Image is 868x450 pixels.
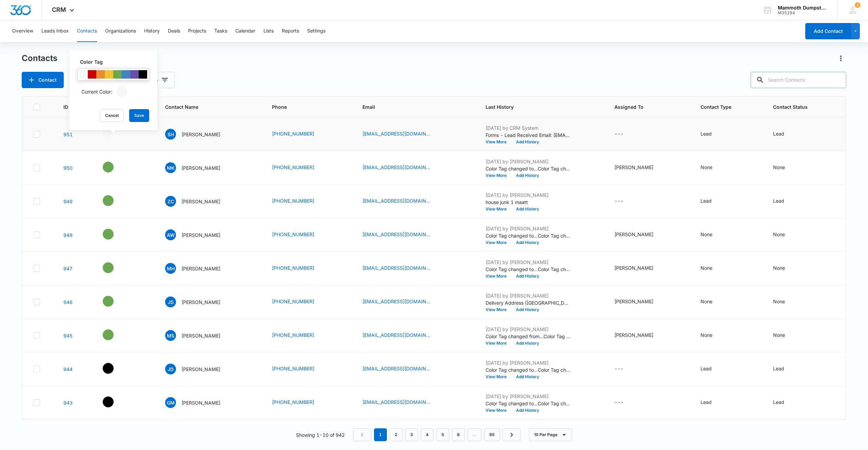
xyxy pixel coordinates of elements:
[272,197,314,204] a: [PHONE_NUMBER]
[103,128,126,139] div: - - Select to Edit Field
[272,197,327,205] div: Phone - (763) 406-2969 - Select to Edit Field
[511,241,544,245] button: Add History
[41,20,69,42] button: Leads Inbox
[362,264,430,271] a: [EMAIL_ADDRESS][DOMAIN_NAME]
[188,20,206,42] button: Projects
[486,158,570,165] p: [DATE] by [PERSON_NAME]
[614,164,653,171] div: [PERSON_NAME]
[701,103,747,110] span: Contact Type
[511,308,544,312] button: Add History
[296,431,345,438] p: Showing 1-10 of 942
[486,400,570,407] p: Color Tag changed to ... Color Tag changed to rgb(0, 0, 0).
[486,408,511,412] button: View More
[165,129,233,140] div: Contact Name - Scott Harkless - Select to Edit Field
[486,308,511,312] button: View More
[614,264,666,272] div: Assigned To - Bryan McCartney - Select to Edit Field
[614,298,653,305] div: [PERSON_NAME]
[486,165,570,172] p: Color Tag changed to ... Color Tag changed to rgb(106, 168, 79).
[272,231,314,238] a: [PHONE_NUMBER]
[165,296,233,307] div: Contact Name - James Sautter - Select to Edit Field
[181,231,220,239] p: [PERSON_NAME]
[362,197,442,205] div: Email - zchristensen@valortechnicalcleaning.com - Select to Edit Field
[80,58,152,65] label: Color Tag
[272,231,327,239] div: Phone - (605) 877-1729 - Select to Edit Field
[272,298,314,305] a: [PHONE_NUMBER]
[773,197,784,204] div: Lead
[103,329,126,340] div: - - Select to Edit Field
[63,366,73,372] a: Navigate to contact details page for Joseph Dougherty
[362,130,430,137] a: [EMAIL_ADDRESS][DOMAIN_NAME]
[52,6,66,13] span: CRM
[511,173,544,178] button: Add History
[773,298,797,306] div: Contact Status - None - Select to Edit Field
[63,165,73,171] a: Navigate to contact details page for Michael Krug
[63,131,73,137] a: Navigate to contact details page for Scott Harkless
[362,130,442,138] div: Email - scottharkless@goldenwest.com - Select to Edit Field
[362,365,430,372] a: [EMAIL_ADDRESS][DOMAIN_NAME]
[486,326,570,333] p: [DATE] by [PERSON_NAME]
[486,299,570,306] p: Delivery Address ([GEOGRAPHIC_DATA]) changed to [STREET_ADDRESS][PERSON_NAME].
[701,130,724,138] div: Contact Type - Lead - Select to Edit Field
[103,363,126,374] div: - - Select to Edit Field
[614,298,666,306] div: Assigned To - Bryan McCartney - Select to Edit Field
[165,263,233,274] div: Contact Name - Mary Heavlin - Select to Edit Field
[165,330,176,341] span: MS
[165,397,176,408] span: GM
[165,162,233,173] div: Contact Name - Michael Krug - Select to Edit Field
[614,197,636,205] div: Assigned To - - Select to Edit Field
[486,191,570,199] p: [DATE] by [PERSON_NAME]
[511,375,544,379] button: Add History
[773,365,796,373] div: Contact Status - Lead - Select to Edit Field
[773,365,784,372] div: Lead
[773,130,784,137] div: Lead
[773,398,796,407] div: Contact Status - Lead - Select to Edit Field
[181,198,220,205] p: [PERSON_NAME]
[511,274,544,278] button: Add History
[701,164,712,171] div: None
[511,408,544,412] button: Add History
[165,196,176,207] span: ZC
[181,164,220,171] p: [PERSON_NAME]
[272,103,336,110] span: Phone
[362,298,430,305] a: [EMAIL_ADDRESS][DOMAIN_NAME]
[362,103,459,110] span: Email
[362,264,442,272] div: Email - mheavlin@yahoo.com - Select to Edit Field
[165,397,233,408] div: Contact Name - Greg Moss - Select to Edit Field
[235,20,255,42] button: Calendar
[701,331,712,339] div: None
[701,264,712,271] div: None
[773,130,796,138] div: Contact Status - Lead - Select to Edit Field
[486,366,570,373] p: Color Tag changed to ... Color Tag changed to rgb(0, 0, 0).
[362,365,442,373] div: Email - jpdough129@icloud.com - Select to Edit Field
[486,393,570,400] p: [DATE] by [PERSON_NAME]
[614,164,666,172] div: Assigned To - Bryan McCartney - Select to Edit Field
[103,229,126,240] div: - - Select to Edit Field
[421,428,434,441] a: Page 4
[502,428,521,441] a: Next Page
[105,70,113,79] div: #f1c232
[63,103,77,110] span: ID
[773,197,796,205] div: Contact Status - Lead - Select to Edit Field
[272,365,327,373] div: Phone - (850) 381-8997 - Select to Edit Field
[773,103,825,110] span: Contact Status
[773,398,784,406] div: Lead
[122,70,130,79] div: #3d85c6
[701,197,724,205] div: Contact Type - Lead - Select to Edit Field
[701,365,724,373] div: Contact Type - Lead - Select to Edit Field
[484,428,500,441] a: Page 95
[272,264,314,271] a: [PHONE_NUMBER]
[63,400,73,406] a: Navigate to contact details page for Greg Moss
[63,333,73,339] a: Navigate to contact details page for Mike Stanford
[614,365,624,373] div: ---
[855,2,860,8] span: 2
[272,130,314,137] a: [PHONE_NUMBER]
[362,231,430,238] a: [EMAIL_ADDRESS][DOMAIN_NAME]
[701,365,712,372] div: Lead
[486,259,570,266] p: [DATE] by [PERSON_NAME]
[165,129,176,140] span: SH
[701,331,725,340] div: Contact Type - None - Select to Edit Field
[778,11,827,15] div: account id
[272,164,314,171] a: [PHONE_NUMBER]
[362,231,442,239] div: Email - awyr1013@gmail.com - Select to Edit Field
[362,398,442,407] div: Email - gsmoss62@hotmail.com - Select to Edit Field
